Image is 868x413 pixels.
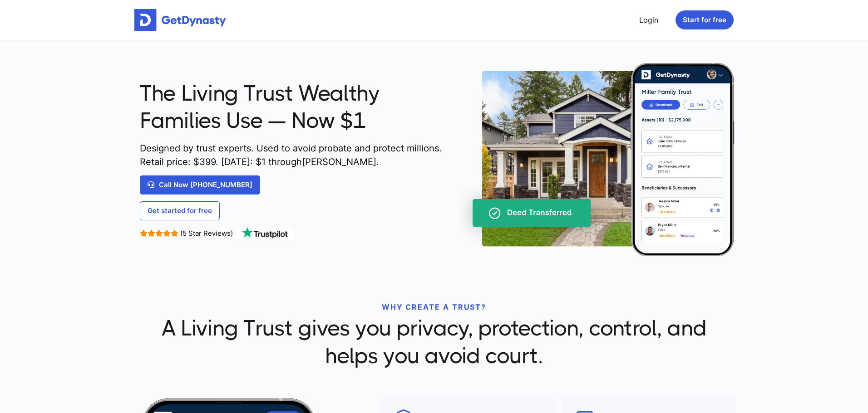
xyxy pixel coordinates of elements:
a: Login [636,11,662,29]
span: Designed by trust experts. Used to avoid probate and protect millions. Retail price: $ 399 . [DAT... [140,141,446,169]
p: WHY CREATE A TRUST? [140,301,728,312]
button: Start for free [676,10,734,29]
span: The Living Trust Wealthy Families Use — Now $1 [140,80,446,135]
span: A Living Trust gives you privacy, protection, control, and helps you avoid court. [140,315,728,369]
img: trust-on-cellphone [453,63,735,256]
img: Get started for free with Dynasty Trust Company [134,9,226,31]
span: (5 Star Reviews) [180,229,233,238]
img: TrustPilot Logo [235,227,294,240]
a: Get started for free [140,201,220,220]
a: Call Now [PHONE_NUMBER] [140,175,260,194]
